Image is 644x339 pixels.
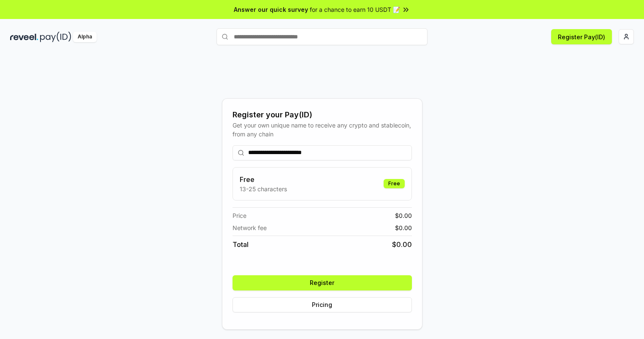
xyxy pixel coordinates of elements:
[10,32,38,42] img: reveel_dark
[384,179,405,188] div: Free
[233,297,412,312] button: Pricing
[240,184,287,193] p: 13-25 characters
[233,211,246,220] span: Price
[40,32,71,42] img: pay_id
[73,32,97,42] div: Alpha
[233,275,412,290] button: Register
[234,5,308,14] span: Answer our quick survey
[395,211,412,220] span: $ 0.00
[233,239,249,250] span: Total
[240,174,287,184] h3: Free
[392,239,412,250] span: $ 0.00
[395,223,412,232] span: $ 0.00
[310,5,400,14] span: for a chance to earn 10 USDT 📝
[233,121,412,138] div: Get your own unique name to receive any crypto and stablecoin, from any chain
[551,29,612,44] button: Register Pay(ID)
[233,223,267,232] span: Network fee
[233,109,412,121] div: Register your Pay(ID)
